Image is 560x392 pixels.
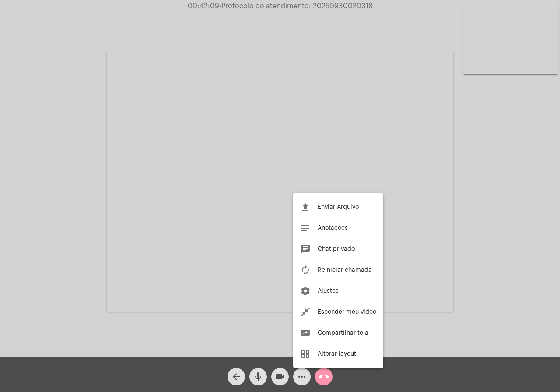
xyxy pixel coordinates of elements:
[318,246,355,252] span: Chat privado
[318,225,348,231] span: Anotações
[300,202,311,212] mat-icon: file_upload
[318,330,368,336] span: Compartilhar tela
[300,223,311,233] mat-icon: notes
[300,265,311,275] mat-icon: autorenew
[318,204,359,210] span: Enviar Arquivo
[318,288,339,294] span: Ajustes
[300,349,311,359] mat-icon: grid_view
[318,267,372,273] span: Reiniciar chamada
[318,309,376,315] span: Esconder meu vídeo
[300,328,311,338] mat-icon: screen_share
[300,286,311,296] mat-icon: settings
[300,244,311,254] mat-icon: chat
[318,351,356,357] span: Alterar layout
[300,307,311,317] mat-icon: close_fullscreen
